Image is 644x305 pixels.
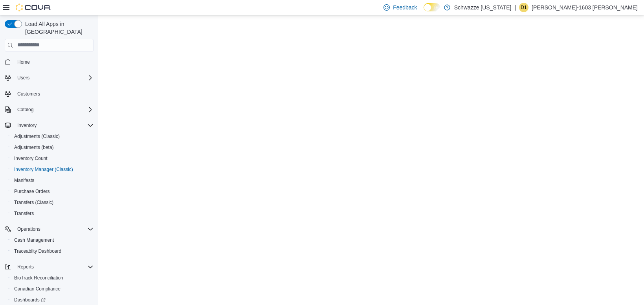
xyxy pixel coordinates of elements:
span: Home [17,59,30,65]
span: Adjustments (Classic) [14,133,60,140]
span: Catalog [14,105,94,114]
button: Operations [2,224,97,235]
button: Adjustments (beta) [8,142,97,153]
a: Adjustments (Classic) [11,132,63,141]
span: Transfers (Classic) [11,198,94,207]
a: Dashboards [11,295,49,305]
span: Catalog [17,107,33,113]
span: Traceabilty Dashboard [11,246,94,256]
span: Canadian Compliance [11,284,94,294]
a: BioTrack Reconciliation [11,273,66,283]
button: Catalog [14,105,37,114]
span: Inventory Count [14,155,48,162]
a: Purchase Orders [11,187,53,196]
button: Inventory Count [8,153,97,164]
span: Operations [17,226,40,232]
span: Inventory Count [11,154,94,163]
a: Cash Management [11,235,57,245]
span: Users [14,73,94,83]
span: Manifests [11,176,94,185]
button: Catalog [2,104,97,115]
a: Inventory Count [11,154,51,163]
span: BioTrack Reconciliation [14,275,63,281]
div: David-1603 Rice [519,3,528,12]
span: Adjustments (beta) [11,143,94,152]
p: [PERSON_NAME]-1603 [PERSON_NAME] [532,3,638,12]
img: Cova [16,4,51,11]
span: Inventory [14,121,94,130]
button: Inventory Manager (Classic) [8,164,97,175]
span: Dark Mode [424,11,424,12]
span: Cash Management [11,235,94,245]
span: Reports [14,262,94,272]
a: Home [14,57,33,67]
button: Reports [2,261,97,272]
span: Cash Management [14,237,54,243]
p: | [514,3,516,12]
span: Reports [17,264,34,270]
a: Customers [14,89,43,99]
span: Traceabilty Dashboard [14,248,61,254]
span: Dashboards [11,295,94,305]
button: Transfers (Classic) [8,197,97,208]
span: Canadian Compliance [14,286,61,292]
a: Inventory Manager (Classic) [11,165,76,174]
span: Users [17,75,29,81]
span: Adjustments (beta) [14,144,54,151]
span: Purchase Orders [11,187,94,196]
button: Adjustments (Classic) [8,131,97,142]
span: Operations [14,224,94,234]
span: Manifests [14,177,34,184]
span: Dashboards [14,297,46,303]
button: Purchase Orders [8,186,97,197]
span: D1 [521,3,527,12]
a: Traceabilty Dashboard [11,246,64,256]
button: Operations [14,224,44,234]
span: Feedback [393,4,417,11]
span: Customers [14,89,94,99]
span: Customers [17,91,40,97]
span: Load All Apps in [GEOGRAPHIC_DATA] [22,20,94,36]
button: Customers [2,88,97,99]
span: Transfers [11,209,94,218]
input: Dark Mode [424,3,440,11]
a: Canadian Compliance [11,284,64,294]
span: BioTrack Reconciliation [11,273,94,283]
span: Purchase Orders [14,188,50,195]
button: Reports [14,262,37,272]
button: Users [14,73,33,83]
a: Adjustments (beta) [11,143,57,152]
button: BioTrack Reconciliation [8,272,97,283]
span: Transfers [14,210,34,217]
button: Inventory [2,120,97,131]
span: Inventory Manager (Classic) [11,165,94,174]
span: Inventory Manager (Classic) [14,166,73,173]
button: Traceabilty Dashboard [8,246,97,257]
span: Inventory [17,122,37,129]
p: Schwazze [US_STATE] [454,3,512,12]
a: Transfers (Classic) [11,198,57,207]
span: Adjustments (Classic) [11,132,94,141]
button: Users [2,72,97,83]
button: Cash Management [8,235,97,246]
a: Manifests [11,176,37,185]
a: Transfers [11,209,37,218]
span: Home [14,57,94,67]
button: Inventory [14,121,40,130]
button: Transfers [8,208,97,219]
span: Transfers (Classic) [14,199,53,206]
button: Canadian Compliance [8,283,97,294]
button: Manifests [8,175,97,186]
button: Home [2,56,97,68]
